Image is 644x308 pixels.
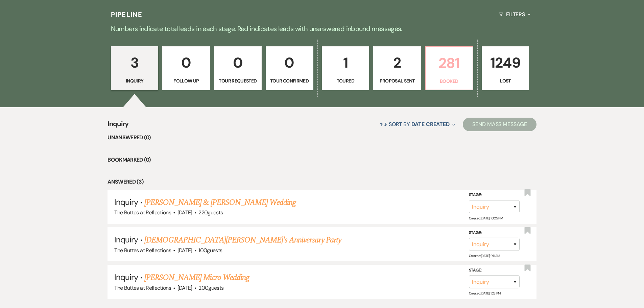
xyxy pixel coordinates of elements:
p: Tour Confirmed [270,77,309,85]
a: 2Proposal Sent [373,46,421,90]
p: Toured [326,77,365,85]
span: [DATE] [177,209,192,216]
p: 2 [378,51,416,74]
a: 0Tour Requested [214,46,262,90]
a: [PERSON_NAME] Micro Wedding [144,271,249,284]
span: 220 guests [198,209,223,216]
p: 0 [218,51,257,74]
span: Inquiry [108,119,129,133]
label: Stage: [469,191,520,199]
p: 0 [167,51,206,74]
li: Unanswered (0) [108,133,536,142]
a: [DEMOGRAPHIC_DATA][PERSON_NAME]'s Anniversary Party [144,234,341,246]
span: The Buttes at Reflections [114,209,171,216]
a: [PERSON_NAME] & [PERSON_NAME] Wedding [144,196,296,209]
span: 100 guests [198,247,222,254]
span: [DATE] [177,284,192,291]
span: Inquiry [114,272,138,282]
p: 1249 [486,51,525,74]
p: Tour Requested [218,77,257,85]
a: 1Toured [322,46,369,90]
p: 0 [270,51,309,74]
h3: Pipeline [111,10,143,19]
span: 200 guests [198,284,223,291]
label: Stage: [469,229,520,237]
a: 0Follow Up [162,46,210,90]
p: Proposal Sent [378,77,416,85]
p: 281 [430,52,469,74]
p: Follow Up [167,77,206,85]
p: Numbers indicate total leads in each stage. Red indicates leads with unanswered inbound messages. [79,23,566,34]
a: 281Booked [425,46,473,90]
a: 0Tour Confirmed [266,46,313,90]
p: 1 [326,51,365,74]
span: Created: [DATE] 10:25 PM [469,216,503,220]
span: Inquiry [114,234,138,245]
span: ↑↓ [379,121,387,128]
p: Inquiry [115,77,154,85]
span: [DATE] [177,247,192,254]
span: Created: [DATE] 1:23 PM [469,291,501,295]
button: Sort By Date Created [377,115,458,133]
li: Answered (3) [108,177,536,186]
p: Lost [486,77,525,85]
span: The Buttes at Reflections [114,247,171,254]
li: Bookmarked (0) [108,156,536,164]
span: Inquiry [114,197,138,207]
label: Stage: [469,267,520,274]
span: Date Created [411,121,450,128]
p: 3 [115,51,154,74]
a: 3Inquiry [111,46,159,90]
span: Created: [DATE] 9:11 AM [469,254,500,258]
button: Send Mass Message [463,118,536,131]
button: Filters [496,5,533,23]
span: The Buttes at Reflections [114,284,171,291]
p: Booked [430,77,469,85]
a: 1249Lost [482,46,529,90]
